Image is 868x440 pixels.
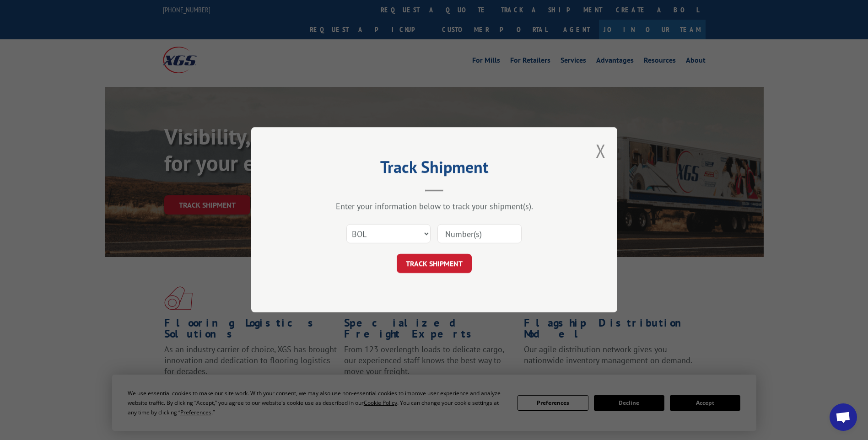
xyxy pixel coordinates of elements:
[830,403,857,431] div: Open chat
[297,161,571,178] h2: Track Shipment
[397,254,472,274] button: TRACK SHIPMENT
[437,225,522,244] input: Number(s)
[297,201,571,212] div: Enter your information below to track your shipment(s).
[596,139,606,163] button: Close modal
